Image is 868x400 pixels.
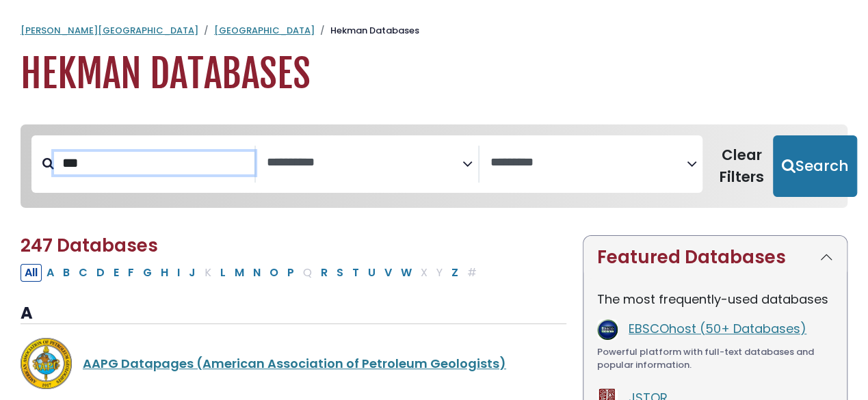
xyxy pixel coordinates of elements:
[317,264,332,282] button: Filter Results R
[21,264,42,282] button: All
[21,233,158,258] span: 247 Databases
[629,320,806,337] a: EBSCOhost (50+ Databases)
[21,24,847,38] nav: breadcrumb
[267,156,463,170] textarea: Search
[214,24,315,37] a: [GEOGRAPHIC_DATA]
[380,264,396,282] button: Filter Results V
[42,264,58,282] button: Filter Results A
[364,264,380,282] button: Filter Results U
[283,264,298,282] button: Filter Results P
[397,264,416,282] button: Filter Results W
[75,264,92,282] button: Filter Results C
[265,264,282,282] button: Filter Results O
[490,156,687,170] textarea: Search
[109,264,123,282] button: Filter Results E
[597,345,833,372] div: Powerful platform with full-text databases and popular information.
[54,152,254,174] input: Search database by title or keyword
[157,264,172,282] button: Filter Results H
[21,304,566,324] h3: A
[21,263,482,280] div: Alpha-list to filter by first letter of database name
[92,264,109,282] button: Filter Results D
[773,135,857,197] button: Submit for Search Results
[59,264,74,282] button: Filter Results B
[21,24,198,37] a: [PERSON_NAME][GEOGRAPHIC_DATA]
[249,264,265,282] button: Filter Results N
[21,124,847,208] nav: Search filters
[711,135,773,197] button: Clear Filters
[185,264,200,282] button: Filter Results J
[124,264,138,282] button: Filter Results F
[348,264,363,282] button: Filter Results T
[597,290,833,308] p: The most frequently-used databases
[21,51,847,97] h1: Hekman Databases
[83,355,506,372] a: AAPG Datapages (American Association of Petroleum Geologists)
[315,24,419,38] li: Hekman Databases
[139,264,156,282] button: Filter Results G
[447,264,462,282] button: Filter Results Z
[583,236,847,279] button: Featured Databases
[216,264,230,282] button: Filter Results L
[173,264,184,282] button: Filter Results I
[231,264,248,282] button: Filter Results M
[332,264,347,282] button: Filter Results S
